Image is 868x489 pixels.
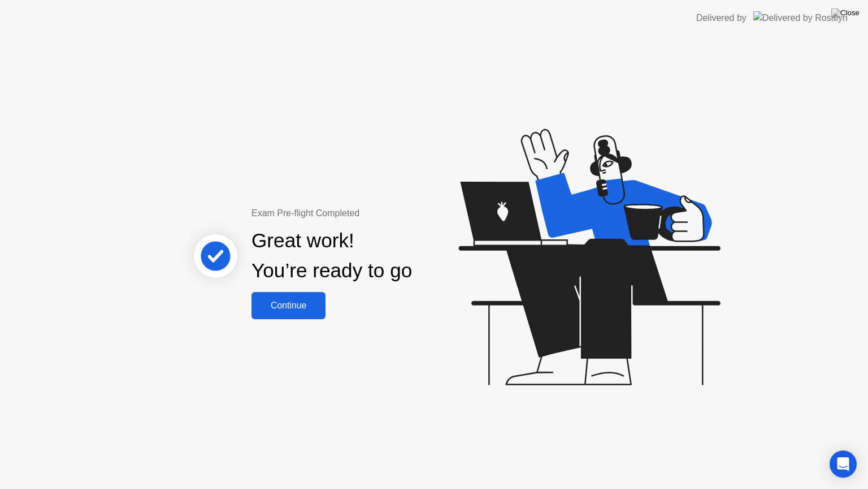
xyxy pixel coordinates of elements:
[830,451,857,478] div: Open Intercom Messenger
[696,11,747,25] div: Delivered by
[251,292,325,319] button: Continue
[255,301,322,311] div: Continue
[831,8,860,18] img: Close
[753,11,848,24] img: Delivered by Rosalyn
[251,207,485,220] div: Exam Pre-flight Completed
[251,226,412,286] div: Great work! You’re ready to go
